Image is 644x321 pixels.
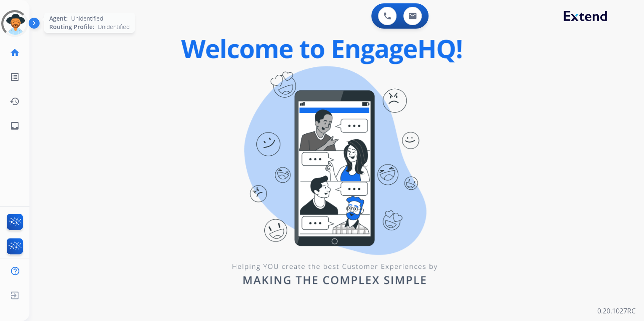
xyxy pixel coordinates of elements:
mat-icon: history [10,96,20,106]
span: Routing Profile: [49,23,94,31]
span: Agent: [49,14,68,23]
p: 0.20.1027RC [597,306,636,316]
span: Unidentified [71,14,103,23]
mat-icon: home [10,48,20,58]
span: Unidentified [98,23,130,31]
mat-icon: inbox [10,121,20,131]
mat-icon: list_alt [10,72,20,82]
